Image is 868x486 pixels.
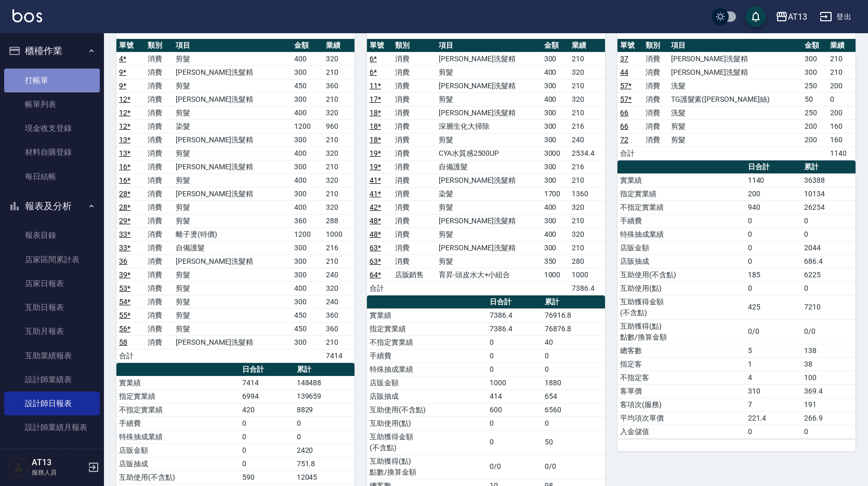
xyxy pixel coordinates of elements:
a: 58 [119,338,127,346]
td: 300 [292,160,323,173]
td: 消費 [145,200,174,214]
td: 450 [292,322,323,335]
td: 1200 [292,227,323,241]
td: 剪髮 [436,133,542,146]
td: 消費 [145,65,174,79]
td: 剪髮 [173,295,292,308]
td: 合計 [617,146,643,160]
a: 設計師日報表 [4,392,100,415]
td: 300 [542,133,570,146]
td: 消費 [392,65,436,79]
td: 300 [542,119,570,133]
td: 38 [801,357,856,371]
td: 特殊抽成業績 [367,362,487,376]
td: 0 [745,214,801,227]
td: 指定實業績 [617,187,745,200]
th: 累計 [801,160,856,174]
td: 育昇-頭皮水大+小組合 [436,268,542,281]
td: 5 [745,344,801,357]
img: Logo [12,9,42,22]
th: 類別 [392,39,436,52]
td: 剪髮 [436,92,542,106]
td: 洗髮 [668,79,803,92]
td: 7386.4 [487,308,542,322]
td: 40 [542,335,605,349]
td: 300 [802,52,827,65]
td: 210 [323,92,354,106]
td: 320 [323,281,354,295]
td: 店販金額 [617,241,745,254]
td: 50 [802,92,827,106]
td: 1140 [827,146,856,160]
td: 剪髮 [436,200,542,214]
td: [PERSON_NAME]洗髮精 [668,52,803,65]
td: 消費 [145,322,174,335]
button: save [745,6,766,27]
td: 剪髮 [173,146,292,160]
td: 消費 [643,133,668,146]
td: 1 [745,357,801,371]
td: 消費 [145,119,174,133]
table: a dense table [367,39,605,295]
td: [PERSON_NAME]洗髮精 [173,133,292,146]
td: [PERSON_NAME]洗髮精 [436,79,542,92]
td: 0 [827,92,856,106]
td: 合計 [367,281,392,295]
td: 400 [292,281,323,295]
td: 消費 [392,92,436,106]
td: 6225 [801,268,856,281]
h5: AT13 [32,457,85,468]
a: 打帳單 [4,69,100,92]
td: 消費 [392,119,436,133]
td: [PERSON_NAME]洗髮精 [668,65,803,79]
td: 剪髮 [173,79,292,92]
div: AT13 [788,10,807,23]
td: 消費 [145,227,174,241]
a: 帳單列表 [4,92,100,116]
th: 項目 [436,39,542,52]
td: 實業績 [367,308,487,322]
td: 300 [292,65,323,79]
td: 消費 [643,79,668,92]
td: 0 [801,281,856,295]
td: 消費 [145,106,174,119]
td: 138 [801,344,856,357]
td: [PERSON_NAME]洗髮精 [173,335,292,349]
td: 剪髮 [173,173,292,187]
td: 剪髮 [173,106,292,119]
td: 0/0 [801,319,856,344]
td: 300 [802,65,827,79]
td: 76876.8 [542,322,605,335]
td: 洗髮 [668,106,803,119]
td: 960 [323,119,354,133]
td: 210 [323,254,354,268]
td: 消費 [392,200,436,214]
td: 210 [323,65,354,79]
td: 0 [487,335,542,349]
td: 300 [292,187,323,200]
td: 不指定實業績 [367,335,487,349]
td: 消費 [145,146,174,160]
td: 300 [542,173,570,187]
td: 210 [569,241,605,254]
a: 互助日報表 [4,295,100,319]
td: 互助獲得(點) 點數/換算金額 [617,319,745,344]
td: [PERSON_NAME]洗髮精 [173,160,292,173]
td: 實業績 [617,173,745,187]
td: 320 [569,227,605,241]
td: 320 [569,65,605,79]
td: 剪髮 [668,133,803,146]
td: 1140 [745,173,801,187]
a: 材料自購登錄 [4,140,100,164]
td: 360 [323,79,354,92]
td: [PERSON_NAME]洗髮精 [436,106,542,119]
th: 項目 [668,39,803,52]
td: 300 [542,106,570,119]
th: 項目 [173,39,292,52]
td: 剪髮 [173,268,292,281]
td: 指定客 [617,357,745,371]
td: 消費 [145,173,174,187]
button: 櫃檯作業 [4,37,100,64]
td: 1200 [292,119,323,133]
th: 類別 [145,39,174,52]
